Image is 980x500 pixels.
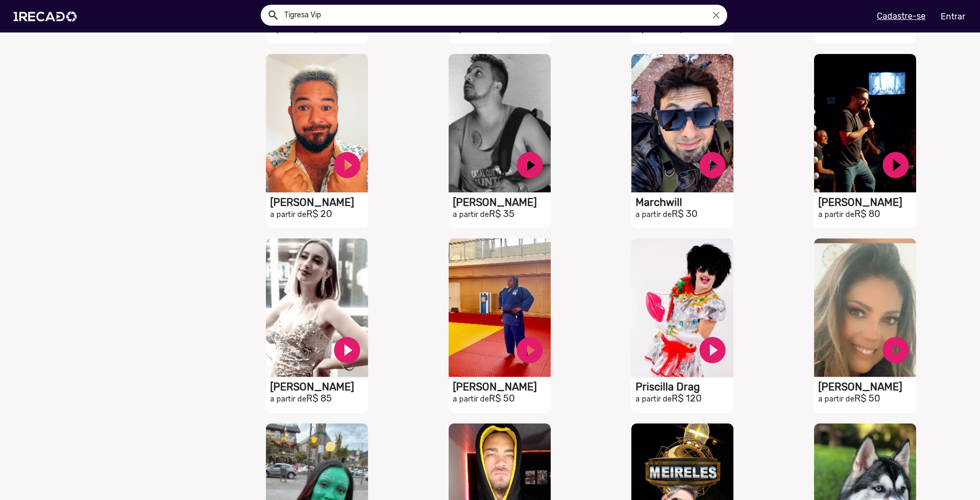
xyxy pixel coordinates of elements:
video: S1RECADO vídeos dedicados para fãs e empresas [266,238,368,377]
a: play_circle_filled [880,149,911,181]
h1: Priscilla Drag [636,381,733,393]
a: play_circle_filled [331,149,363,181]
input: Pesquisar... [276,5,727,26]
video: S1RECADO vídeos dedicados para fãs e empresas [266,54,368,192]
h2: R$ 50 [818,393,916,405]
mat-icon: Example home icon [267,9,280,21]
video: S1RECADO vídeos dedicados para fãs e empresas [449,238,551,377]
u: Cadastre-se [877,11,926,21]
a: play_circle_filled [514,149,545,181]
h1: [PERSON_NAME] [818,196,916,209]
h1: [PERSON_NAME] [453,196,551,209]
h2: R$ 50 [453,393,551,405]
video: S1RECADO vídeos dedicados para fãs e empresas [631,54,733,192]
small: a partir de [636,395,672,404]
a: play_circle_filled [697,149,728,181]
small: a partir de [270,210,306,219]
h2: R$ 120 [636,393,733,405]
small: a partir de [636,210,672,219]
h2: R$ 80 [818,209,916,220]
h2: R$ 30 [636,209,733,220]
small: a partir de [818,210,854,219]
h1: [PERSON_NAME] [453,381,551,393]
video: S1RECADO vídeos dedicados para fãs e empresas [449,54,551,192]
button: Example home icon [263,5,282,24]
a: play_circle_filled [697,334,728,366]
video: S1RECADO vídeos dedicados para fãs e empresas [814,238,916,377]
a: Entrar [934,7,972,26]
h1: [PERSON_NAME] [270,381,368,393]
small: a partir de [818,395,854,404]
video: S1RECADO vídeos dedicados para fãs e empresas [814,54,916,192]
h2: R$ 35 [453,209,551,220]
h1: [PERSON_NAME] [818,381,916,393]
small: a partir de [270,395,306,404]
h1: Marchwill [636,196,733,209]
a: play_circle_filled [331,334,363,366]
h1: [PERSON_NAME] [270,196,368,209]
i: close [710,9,722,21]
small: a partir de [453,210,489,219]
video: S1RECADO vídeos dedicados para fãs e empresas [631,238,733,377]
a: play_circle_filled [514,334,545,366]
a: play_circle_filled [880,334,911,366]
h2: R$ 20 [270,209,368,220]
small: a partir de [453,395,489,404]
h2: R$ 85 [270,393,368,405]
